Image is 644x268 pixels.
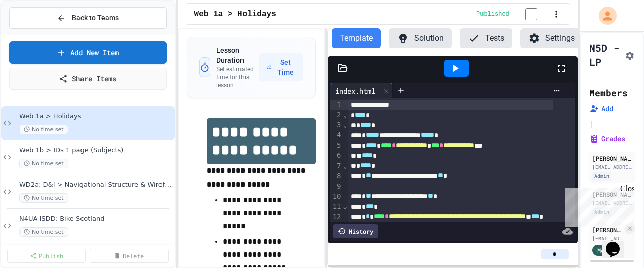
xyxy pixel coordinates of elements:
[330,212,343,243] div: 12
[19,215,173,223] span: N4UA ISDD: Bike Scotland
[330,83,393,98] div: index.html
[625,49,635,61] button: Assignment Settings
[343,111,348,119] span: Fold line
[19,146,173,155] span: Web 1b > IDs 1 page (Subjects)
[476,8,549,20] div: Content is published and visible to students
[592,235,623,242] div: [EMAIL_ADDRESS][DOMAIN_NAME][PERSON_NAME]
[19,159,68,168] span: No time set
[389,28,452,48] button: Solution
[589,104,613,114] button: Add
[592,163,632,171] div: [EMAIL_ADDRESS][DOMAIN_NAME][PERSON_NAME]
[592,154,632,163] div: [PERSON_NAME]
[330,110,343,120] div: 2
[4,4,69,64] div: Chat with us now!Close
[460,28,512,48] button: Tests
[90,249,168,263] a: Delete
[194,8,276,20] span: Web 1a > Holidays
[592,172,611,181] div: Admin
[330,130,343,140] div: 4
[330,161,343,171] div: 7
[19,125,68,134] span: No time set
[7,249,86,263] a: Publish
[597,246,618,255] span: Member
[592,225,623,234] div: [PERSON_NAME] [PERSON_NAME]
[343,121,348,129] span: Fold line
[589,134,625,144] button: Grades
[330,141,343,151] div: 5
[332,28,381,48] button: Template
[9,41,167,64] a: Add New Item
[19,181,173,189] span: WD2a: D&I > Navigational Structure & Wireframes
[330,182,343,192] div: 9
[216,65,259,90] p: Set estimated time for this lesson
[259,53,303,81] button: Set Time
[343,202,348,210] span: Fold line
[9,68,167,90] a: Share Items
[19,112,173,121] span: Web 1a > Holidays
[19,193,68,203] span: No time set
[330,85,380,96] div: index.html
[513,8,549,20] input: publish toggle
[476,10,509,18] span: Published
[343,162,348,170] span: Fold line
[330,151,343,161] div: 6
[602,228,634,258] iframe: chat widget
[560,184,634,227] iframe: chat widget
[72,13,119,23] span: Back to Teams
[589,118,594,130] span: |
[520,28,583,48] button: Settings
[330,202,343,212] div: 11
[330,100,343,110] div: 1
[588,4,619,27] div: My Account
[589,41,621,69] h1: N5D - LP
[330,171,343,182] div: 8
[9,7,167,29] button: Back to Teams
[330,120,343,130] div: 3
[19,227,68,237] span: No time set
[330,192,343,202] div: 10
[216,45,259,65] h3: Lesson Duration
[333,224,378,238] div: History
[589,85,628,100] h2: Members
